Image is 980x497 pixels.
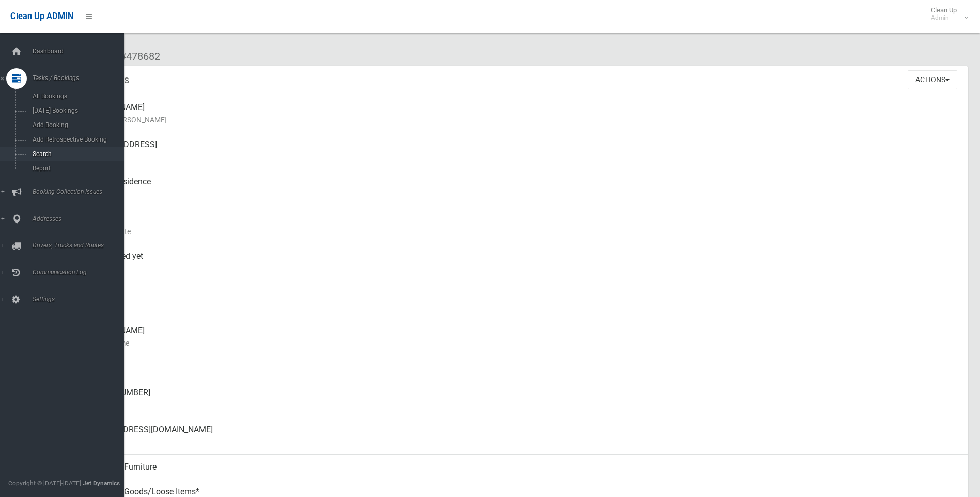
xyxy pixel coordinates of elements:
small: Landline [83,399,959,411]
span: Add Booking [29,121,123,129]
a: [EMAIL_ADDRESS][DOMAIN_NAME]Email [45,417,968,455]
span: Add Retrospective Booking [29,136,123,143]
div: [PERSON_NAME] [83,95,959,132]
span: Clean Up ADMIN [10,11,73,21]
span: Booking Collection Issues [29,188,132,195]
span: Addresses [29,215,132,222]
div: Front of Residence [83,169,959,207]
span: Drivers, Trucks and Routes [29,242,132,249]
small: Pickup Point [83,188,959,200]
span: [DATE] Bookings [29,107,123,114]
span: Search [29,150,123,158]
small: Admin [931,14,957,22]
div: [EMAIL_ADDRESS][DOMAIN_NAME] [83,417,959,455]
div: [PERSON_NAME] [83,318,959,355]
button: Actions [908,70,957,89]
small: Name of [PERSON_NAME] [83,114,959,126]
small: Contact Name [83,337,959,349]
div: [DATE] [83,281,959,318]
div: Not collected yet [83,244,959,281]
small: Zone [83,300,959,312]
span: Clean Up [926,6,967,22]
span: Report [29,165,123,172]
span: Copyright © [DATE]-[DATE] [8,479,81,487]
small: Email [83,436,959,448]
small: Collected At [83,262,959,275]
div: [STREET_ADDRESS] [83,132,959,169]
small: Address [83,151,959,163]
strong: Jet Dynamics [83,479,120,487]
span: All Bookings [29,92,123,100]
div: [PHONE_NUMBER] [83,380,959,417]
span: Tasks / Bookings [29,74,132,82]
span: Dashboard [29,48,132,55]
div: [DATE] [83,207,959,244]
small: Mobile [83,362,959,374]
span: Settings [29,296,132,303]
span: Communication Log [29,269,132,276]
small: Collection Date [83,225,959,238]
li: #478682 [113,47,160,66]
